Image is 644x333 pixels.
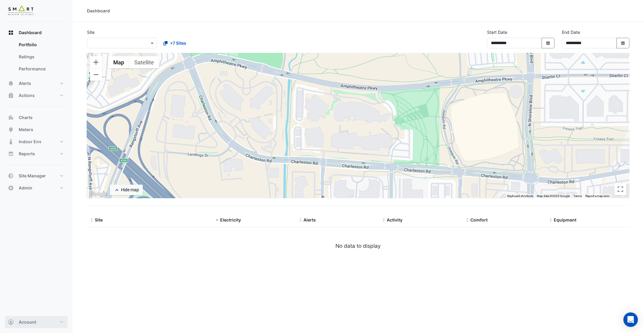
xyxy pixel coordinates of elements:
app-icon: Indoor Env [8,139,14,145]
button: Actions [5,89,68,102]
span: Admin [19,185,32,191]
button: Zoom out [90,69,102,81]
div: No data to display [87,242,630,250]
a: Terms (opens in new tab) [573,194,582,198]
span: Indoor Env [19,139,41,145]
a: Ratings [14,51,68,63]
span: Electricity [220,217,241,222]
label: Site [87,29,95,35]
app-icon: Admin [8,185,14,191]
button: Alerts [5,77,68,89]
app-icon: Dashboard [8,30,14,36]
button: Show street map [108,56,129,68]
button: Charts [5,112,68,124]
button: Account [5,316,68,328]
span: Site [95,217,103,222]
button: Hide map [110,185,143,195]
button: Dashboard [5,27,68,39]
span: Comfort [470,217,488,222]
img: Company Logo [7,5,34,17]
a: Performance [14,63,68,75]
fa-icon: Select Date [620,40,626,46]
app-icon: Site Manager [8,173,14,179]
span: Reports [19,151,35,157]
button: Reports [5,148,68,160]
button: Admin [5,182,68,194]
a: Portfolio [14,39,68,51]
span: Alerts [303,217,316,222]
span: Charts [19,115,33,121]
span: Account [19,319,36,325]
app-icon: Actions [8,92,14,99]
app-icon: Reports [8,151,14,157]
span: Meters [19,127,33,133]
button: Meters [5,124,68,136]
button: Zoom in [90,56,102,68]
span: Equipment [554,217,577,222]
a: Report a map error [585,194,610,198]
app-icon: Charts [8,115,14,121]
div: Open Intercom Messenger [623,312,638,327]
button: Toggle fullscreen view [614,183,626,195]
button: Show satellite imagery [129,56,159,68]
div: Hide map [121,187,139,193]
span: +7 Sites [170,40,186,46]
app-icon: Alerts [8,80,14,86]
a: Open this area in Google Maps (opens a new window) [88,190,108,198]
button: Indoor Env [5,136,68,148]
span: Site Manager [19,173,46,179]
fa-icon: Select Date [546,40,551,46]
span: Actions [19,92,35,99]
button: Keyboard shortcuts [507,194,533,198]
span: Map data ©2025 Google [537,194,570,198]
div: Dashboard [87,8,110,14]
span: Dashboard [19,30,42,36]
label: Start Date [487,29,507,35]
label: End Date [562,29,580,35]
button: Site Manager [5,170,68,182]
app-icon: Meters [8,127,14,133]
span: Alerts [19,80,31,86]
img: Google [88,190,108,198]
div: Dashboard [5,39,68,77]
button: +7 Sites [159,38,190,48]
span: Activity [387,217,403,222]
